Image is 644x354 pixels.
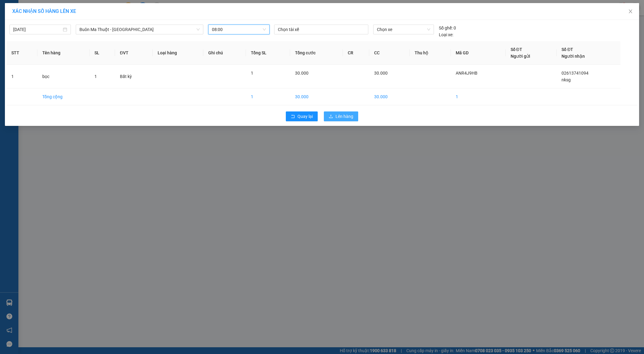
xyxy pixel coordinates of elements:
[374,71,388,76] span: 30.000
[622,3,639,20] button: Close
[251,71,253,76] span: 1
[79,25,200,34] span: Buôn Ma Thuột - Gia Nghĩa
[196,28,200,31] span: down
[324,111,358,121] button: uploadLên hàng
[377,25,431,34] span: Chọn xe
[410,41,451,65] th: Thu hộ
[562,71,588,76] span: 02613741094
[115,65,153,88] td: Bất kỳ
[562,47,573,52] span: Số ĐT
[94,74,97,79] span: 1
[13,26,62,33] input: 13/10/2025
[90,41,115,65] th: SL
[439,31,453,38] span: Loại xe:
[439,25,456,31] div: 0
[37,65,90,88] td: bọc
[246,88,290,105] td: 1
[203,41,246,65] th: Ghi chú
[297,113,313,120] span: Quay lại
[291,114,295,119] span: rollback
[451,41,506,65] th: Mã GD
[246,41,290,65] th: Tổng SL
[12,8,76,14] span: XÁC NHẬN SỐ HÀNG LÊN XE
[511,54,530,59] span: Người gửi
[290,41,343,65] th: Tổng cước
[451,88,506,105] td: 1
[6,65,37,88] td: 1
[369,88,410,105] td: 30.000
[6,41,37,65] th: STT
[153,41,203,65] th: Loại hàng
[329,114,333,119] span: upload
[439,25,453,31] span: Số ghế:
[335,113,353,120] span: Lên hàng
[562,77,571,82] span: nksg
[343,41,370,65] th: CR
[511,47,522,52] span: Số ĐT
[115,41,153,65] th: ĐVT
[562,54,585,59] span: Người nhận
[37,41,90,65] th: Tên hàng
[295,71,309,76] span: 30.000
[628,9,633,14] span: close
[286,111,318,121] button: rollbackQuay lại
[456,71,477,76] span: ANR4J9HB
[37,88,90,105] td: Tổng cộng
[369,41,410,65] th: CC
[290,88,343,105] td: 30.000
[212,25,266,34] span: 08:00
